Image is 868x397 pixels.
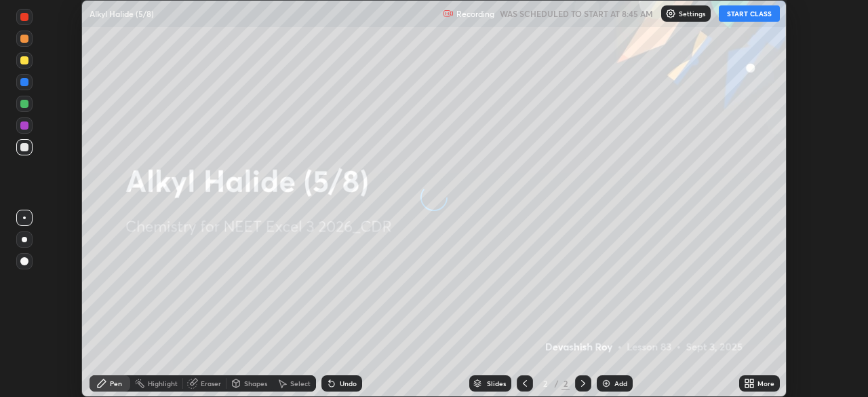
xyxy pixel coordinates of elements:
div: / [555,379,559,387]
p: Alkyl Halide (5/8) [90,8,154,19]
div: More [757,380,774,387]
div: 2 [561,377,570,390]
img: class-settings-icons [665,8,676,19]
div: Eraser [201,380,221,387]
img: recording.375f2c34.svg [443,8,454,19]
button: START CLASS [719,5,780,22]
div: Select [290,380,311,387]
h5: WAS SCHEDULED TO START AT 8:45 AM [500,7,653,20]
img: add-slide-button [601,378,612,389]
p: Recording [456,9,494,19]
div: Highlight [148,380,178,387]
div: Pen [110,380,122,387]
p: Settings [679,10,705,17]
div: Undo [340,380,357,387]
div: Slides [487,380,506,387]
div: Shapes [244,380,267,387]
div: 2 [538,379,552,387]
div: Add [614,380,627,387]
